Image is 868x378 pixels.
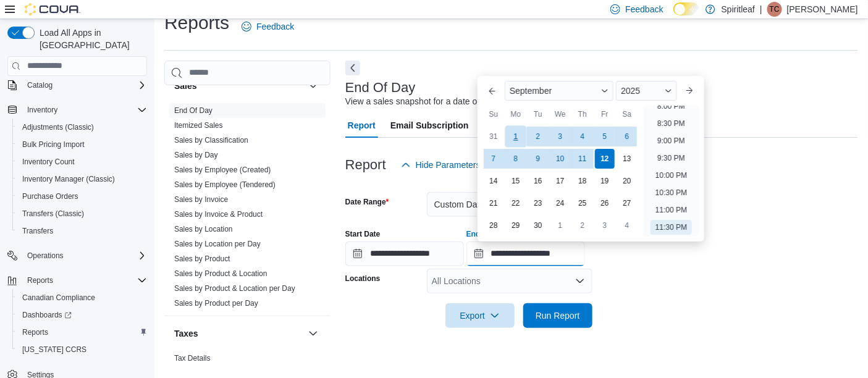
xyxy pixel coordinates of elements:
div: day-23 [528,193,548,213]
h3: End Of Day [345,80,416,95]
span: Adjustments (Classic) [17,120,147,135]
button: Catalog [2,77,152,94]
div: day-7 [484,149,504,169]
span: September [510,86,552,96]
div: Th [573,104,592,124]
a: Sales by Invoice & Product [174,210,263,219]
ul: Time [643,106,699,237]
div: day-28 [484,216,504,235]
h3: Taxes [174,327,198,340]
span: End Of Day [174,106,213,115]
button: Transfers (Classic) [12,205,152,222]
span: Load All Apps in [GEOGRAPHIC_DATA] [35,27,147,51]
div: We [550,104,570,124]
a: Bulk Pricing Import [17,137,90,152]
a: Inventory Manager (Classic) [17,172,120,187]
div: Button. Open the year selector. 2025 is currently selected. [616,81,677,101]
a: Sales by Employee (Tendered) [174,180,276,189]
span: Reports [22,273,147,288]
a: End Of Day [174,106,213,115]
h3: Report [345,157,386,172]
span: Sales by Location [174,224,233,234]
li: 9:00 PM [652,133,690,148]
div: day-6 [617,127,637,146]
label: End Date [466,229,499,239]
span: Sales by Product & Location per Day [174,283,295,293]
span: Inventory [27,105,57,115]
div: September, 2025 [482,125,638,237]
div: day-27 [617,193,637,213]
span: Run Report [536,309,580,322]
span: Purchase Orders [22,191,78,201]
div: day-22 [506,193,526,213]
span: Sales by Day [174,150,218,160]
div: day-25 [573,193,592,213]
li: 9:30 PM [652,151,690,166]
a: Sales by Product & Location per Day [174,284,295,293]
span: Tax Details [174,353,211,363]
div: View a sales snapshot for a date or date range. [345,95,526,108]
div: day-30 [528,216,548,235]
span: Sales by Product per Day [174,298,258,308]
a: Sales by Classification [174,136,248,145]
li: 8:00 PM [652,99,690,114]
a: Canadian Compliance [17,290,100,305]
button: Next [345,61,360,75]
h3: Sales [174,80,197,92]
span: Inventory Manager (Classic) [17,172,147,187]
div: day-4 [617,216,637,235]
span: Dashboards [22,310,72,320]
div: day-3 [550,127,570,146]
div: day-29 [506,216,526,235]
span: Bulk Pricing Import [22,140,85,149]
span: Sales by Product & Location [174,269,268,279]
button: Sales [174,80,303,92]
span: Inventory [22,103,147,117]
div: day-18 [573,171,592,191]
div: day-9 [528,149,548,169]
span: Export [453,303,507,328]
button: Transfers [12,222,152,240]
div: day-15 [506,171,526,191]
a: Tax Details [174,354,211,363]
label: Start Date [345,229,381,239]
span: Catalog [22,78,147,93]
button: Inventory Manager (Classic) [12,170,152,188]
label: Date Range [345,197,389,207]
div: day-19 [595,171,615,191]
div: Fr [595,104,615,124]
span: Reports [22,327,48,337]
span: 2025 [621,86,640,96]
a: Inventory Count [17,154,80,169]
button: Operations [22,248,69,263]
li: 10:30 PM [651,185,692,200]
a: Feedback [237,14,299,39]
span: Report [348,113,376,138]
div: day-5 [595,127,615,146]
span: Reports [17,325,147,340]
button: Bulk Pricing Import [12,136,152,153]
p: Spiritleaf [722,2,755,17]
span: Sales by Product [174,254,230,264]
a: Adjustments (Classic) [17,120,99,135]
span: Catalog [27,80,53,90]
div: Trevor C [767,2,782,17]
span: Tax Exemptions [174,368,227,378]
li: 10:00 PM [651,168,692,183]
span: Purchase Orders [17,189,147,204]
p: | [760,2,762,17]
li: 11:00 PM [651,203,692,217]
a: Itemized Sales [174,121,223,130]
span: Canadian Compliance [22,293,95,303]
span: Dark Mode [673,15,674,16]
a: Dashboards [17,308,77,322]
li: 11:30 PM [651,220,692,235]
input: Press the down key to open a popover containing a calendar. [345,241,464,266]
button: Canadian Compliance [12,289,152,306]
span: Inventory Count [22,157,75,167]
div: day-21 [484,193,504,213]
span: Bulk Pricing Import [17,137,147,152]
li: 8:30 PM [652,116,690,131]
span: Adjustments (Classic) [22,122,94,132]
span: Inventory Count [17,154,147,169]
